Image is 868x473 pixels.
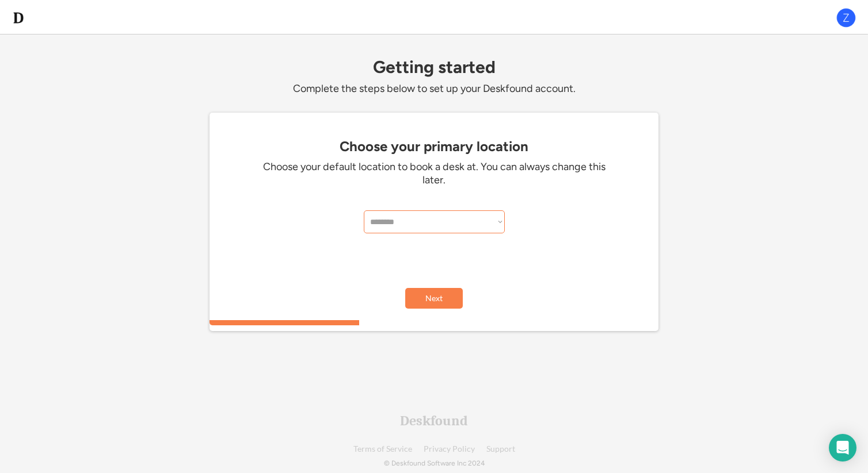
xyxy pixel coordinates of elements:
div: 33.3333333333333% [212,320,661,325]
a: Privacy Policy [424,445,475,453]
a: Support [486,445,515,453]
div: Choose your primary location [215,139,653,155]
div: Deskfound [400,414,468,428]
a: Terms of Service [353,445,412,453]
button: Next [405,288,463,309]
div: Open Intercom Messenger [829,434,856,462]
img: d-whitebg.png [12,11,25,25]
div: Complete the steps below to set up your Deskfound account. [210,82,658,95]
img: Z.png [836,7,856,28]
div: Getting started [210,57,658,76]
div: Choose your default location to book a desk at. You can always change this later. [261,160,607,187]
